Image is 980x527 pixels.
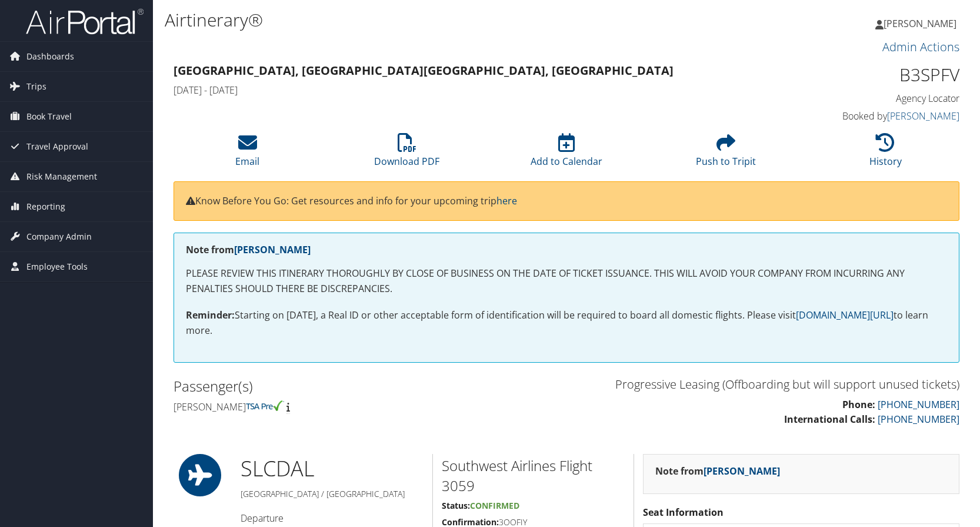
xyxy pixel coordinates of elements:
h3: Progressive Leasing (Offboarding but will support unused tickets) [575,376,959,393]
span: [PERSON_NAME] [884,17,956,30]
h1: SLC DAL [241,454,424,483]
a: [PERSON_NAME] [704,465,780,478]
h1: B3SPFV [776,62,960,87]
strong: Note from [186,243,311,256]
span: Risk Management [26,162,97,191]
strong: International Calls: [784,413,875,426]
h4: Departure [241,512,424,525]
span: Trips [26,72,46,101]
img: tsa-precheck.png [246,400,284,411]
p: Starting on [DATE], a Real ID or other acceptable form of identification will be required to boar... [186,308,947,338]
p: Know Before You Go: Get resources and info for your upcoming trip [186,194,947,209]
a: [PHONE_NUMBER] [878,398,959,411]
h1: Airtinerary® [165,8,701,32]
h4: [PERSON_NAME] [174,400,558,413]
a: [DOMAIN_NAME][URL] [796,309,894,321]
span: Reporting [26,192,65,221]
span: Confirmed [470,500,519,511]
a: [PERSON_NAME] [234,243,311,256]
strong: Reminder: [186,309,235,321]
a: History [869,140,902,168]
a: [PERSON_NAME] [875,6,968,41]
span: Dashboards [26,42,74,71]
span: Company Admin [26,222,92,251]
strong: [GEOGRAPHIC_DATA], [GEOGRAPHIC_DATA] [GEOGRAPHIC_DATA], [GEOGRAPHIC_DATA] [174,62,674,78]
span: Employee Tools [26,252,88,281]
strong: Seat Information [643,506,724,519]
h4: Booked by [776,110,960,122]
img: airportal-logo.png [26,8,144,35]
strong: Note from [655,465,780,478]
a: Email [235,140,259,168]
strong: Phone: [842,398,875,411]
h2: Passenger(s) [174,376,558,396]
span: Travel Approval [26,132,88,161]
a: here [496,194,517,207]
a: Push to Tripit [696,140,756,168]
span: Book Travel [26,102,72,131]
p: PLEASE REVIEW THIS ITINERARY THOROUGHLY BY CLOSE OF BUSINESS ON THE DATE OF TICKET ISSUANCE. THIS... [186,266,947,296]
h5: [GEOGRAPHIC_DATA] / [GEOGRAPHIC_DATA] [241,488,424,500]
a: [PHONE_NUMBER] [878,413,959,426]
h4: [DATE] - [DATE] [174,84,759,97]
h4: Agency Locator [776,92,960,105]
strong: Status: [442,500,470,511]
h2: Southwest Airlines Flight 3059 [442,456,625,495]
a: Admin Actions [882,39,959,55]
a: Download PDF [374,140,439,168]
a: Add to Calendar [531,140,602,168]
a: [PERSON_NAME] [887,110,959,122]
